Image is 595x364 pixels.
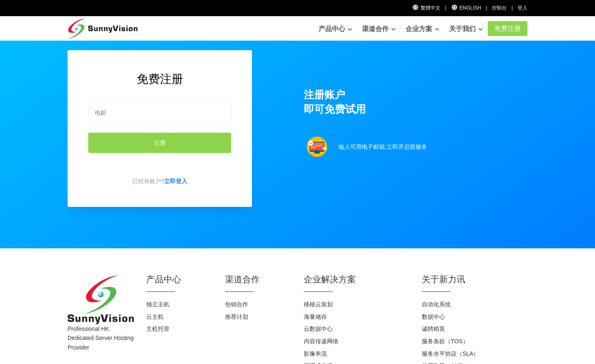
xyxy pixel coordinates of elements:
[486,4,487,12] li: |
[422,325,445,332] a: 诚聘精英
[492,5,507,11] a: 控制台
[88,71,231,87] h2: 免费注册
[146,313,164,320] a: 云主机
[225,273,291,285] h2: 渠道合作
[146,325,169,332] a: 主机托管
[518,5,527,11] a: 登入
[307,136,327,157] img: support.png
[512,4,513,12] li: |
[164,178,187,184] a: 立即登入
[304,338,339,345] a: 内容传递网络
[422,338,469,345] a: 服务条款（TOS）
[488,21,527,36] a: 免费注册
[88,177,231,186] p: 已经有账户?
[304,313,327,320] a: 海量储存
[319,21,352,37] a: 产品中心
[422,273,527,285] h2: 关于新力讯
[449,21,483,37] a: 关于我们
[146,273,213,285] h2: 产品中心
[68,275,134,325] img: SunnyVision Limited
[445,4,446,12] li: |
[304,350,327,357] a: 影像串流
[412,5,440,11] a: 繁體中文
[304,273,409,285] h2: 企业解决方案
[339,142,469,151] p: 输入可用电子邮箱,立即开启新服务
[406,21,439,37] a: 企业方案
[304,88,527,116] h1: 注册账户 即可免费试用
[304,325,333,332] a: 云数据中心
[225,313,248,320] a: 推荐计划
[362,21,396,37] a: 渠道合作
[88,102,231,124] input: 电邮
[304,301,333,308] a: 移植云策划
[88,133,231,153] button: 注册
[422,350,479,357] a: 服务水平协议（SLA）
[225,301,248,308] a: 包销合作
[422,313,445,320] a: 数据中心
[146,301,169,308] a: 独立主机
[422,301,451,308] a: 自动化系统
[451,5,481,11] a: English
